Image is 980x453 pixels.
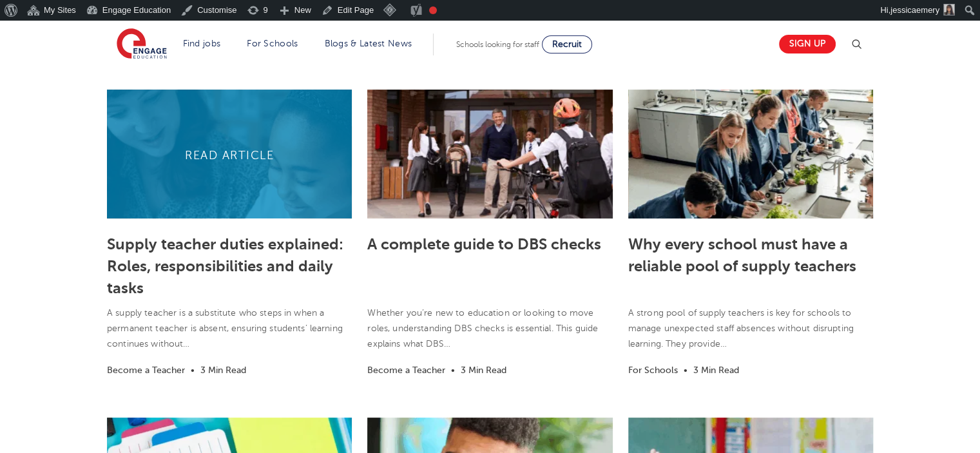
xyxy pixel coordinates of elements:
[107,235,343,297] a: Supply teacher duties explained: Roles, responsibilities and daily tasks
[779,35,836,53] a: Sign up
[107,363,185,378] li: Become a Teacher
[187,363,198,378] li: •
[628,235,856,275] a: Why every school must have a reliable pool of supply teachers
[448,363,458,378] li: •
[183,39,221,48] a: Find jobs
[247,39,298,48] a: For Schools
[542,35,592,53] a: Recruit
[693,363,739,378] li: 3 Min Read
[367,235,601,253] a: A complete guide to DBS checks
[429,6,437,14] div: Focus keyphrase not set
[680,363,691,378] li: •
[200,363,246,378] li: 3 Min Read
[461,363,506,378] li: 3 Min Read
[117,28,167,61] img: Engage Education
[367,305,612,352] p: Whether you’re new to education or looking to move roles, understanding DBS checks is essential. ...
[552,39,582,49] span: Recruit
[628,363,678,378] li: For Schools
[107,305,352,352] p: A supply teacher is a substitute who steps in when a permanent teacher is absent, ensuring studen...
[325,39,412,48] a: Blogs & Latest News
[628,305,873,352] p: A strong pool of supply teachers is key for schools to manage unexpected staff absences without d...
[456,40,539,49] span: Schools looking for staff
[367,363,445,378] li: Become a Teacher
[890,5,939,15] span: jessicaemery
